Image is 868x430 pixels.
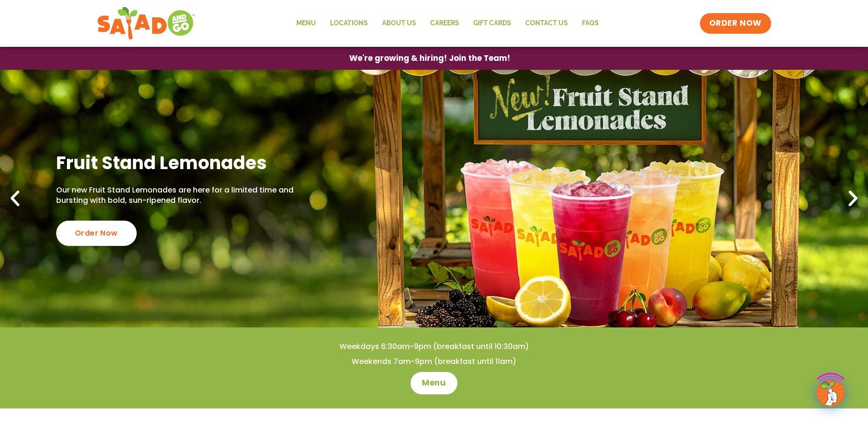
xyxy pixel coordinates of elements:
[289,13,606,34] nav: Menu
[335,47,524,69] a: We're growing & hiring! Join the Team!
[19,341,849,352] h4: Weekdays 6:30am-9pm (breakfast until 10:30am)
[97,5,196,42] img: new-SAG-logo-768×292
[289,13,323,34] a: Menu
[19,356,849,367] h4: Weekends 7am-9pm (breakfast until 11am)
[411,372,457,394] a: Menu
[56,151,324,174] h2: Fruit Stand Lemonades
[422,378,446,389] span: Menu
[700,13,771,34] a: ORDER NOW
[56,185,324,206] p: Our new Fruit Stand Lemonades are here for a limited time and bursting with bold, sun-ripened fla...
[56,221,137,246] div: Order Now
[466,13,518,34] a: GIFT CARDS
[323,13,375,34] a: Locations
[349,54,510,62] span: We're growing & hiring! Join the Team!
[375,13,423,34] a: About Us
[423,13,466,34] a: Careers
[709,18,762,29] span: ORDER NOW
[575,13,606,34] a: FAQs
[518,13,575,34] a: Contact Us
